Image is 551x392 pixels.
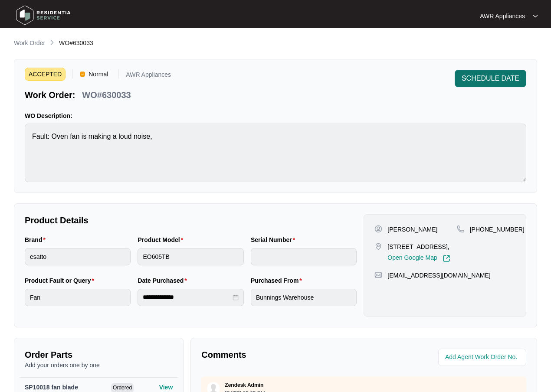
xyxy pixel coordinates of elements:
[49,39,56,46] img: chevron-right
[12,39,47,48] a: Work Order
[387,271,490,280] p: [EMAIL_ADDRESS][DOMAIN_NAME]
[25,276,98,285] label: Product Fault or Query
[251,276,305,285] label: Purchased From
[59,39,93,46] span: WO#630033
[533,14,538,18] img: dropdown arrow
[470,225,525,234] p: [PHONE_NUMBER]
[374,271,382,279] img: map-pin
[374,242,382,250] img: map-pin
[138,276,190,285] label: Date Purchased
[25,384,78,391] span: SP10018 fan blade
[387,255,450,262] a: Open Google Map
[25,248,131,265] input: Brand
[374,225,382,233] img: user-pin
[25,349,173,361] p: Order Parts
[462,73,519,84] span: SCHEDULE DATE
[25,111,526,120] p: WO Description:
[159,383,173,392] p: View
[138,235,187,244] label: Product Model
[25,289,131,306] input: Product Fault or Query
[13,2,74,28] img: residentia service logo
[25,124,526,182] textarea: Fault: Oven fan is making a loud noise,
[457,225,465,233] img: map-pin
[251,235,298,244] label: Serial Number
[251,248,357,265] input: Serial Number
[387,242,450,251] p: [STREET_ADDRESS],
[443,255,450,262] img: Link-External
[80,72,85,77] img: Vercel Logo
[85,68,112,81] span: Normal
[25,68,66,81] span: ACCEPTED
[138,248,243,265] input: Product Model
[387,225,437,234] p: [PERSON_NAME]
[455,70,526,87] button: SCHEDULE DATE
[251,289,357,306] input: Purchased From
[480,12,525,20] p: AWR Appliances
[25,214,357,226] p: Product Details
[225,382,263,389] p: Zendesk Admin
[25,361,173,369] p: Add your orders one by one
[201,349,357,361] p: Comments
[25,235,49,244] label: Brand
[143,293,230,302] input: Date Purchased
[126,72,171,81] p: AWR Appliances
[25,89,75,101] p: Work Order:
[14,39,45,47] p: Work Order
[82,89,131,101] p: WO#630033
[445,352,521,363] input: Add Agent Work Order No.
